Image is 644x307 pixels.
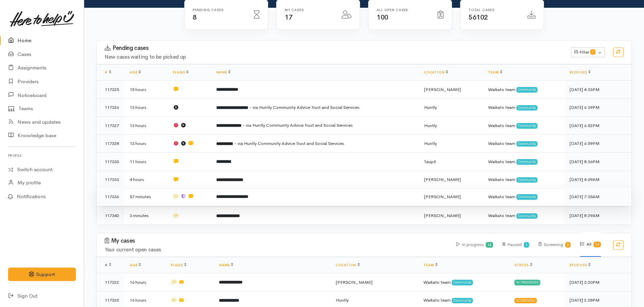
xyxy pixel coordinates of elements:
h3: My cases [105,238,448,244]
td: 117340 [97,207,124,224]
a: Location [424,70,448,74]
span: [PERSON_NAME] [424,194,461,199]
td: [DATE] 6:39PM [564,98,632,117]
div: Paused [503,233,529,257]
div: Screening [539,233,571,257]
div: In progress [456,233,493,257]
td: [DATE] 4:09AM [564,171,632,189]
td: 117330 [97,153,124,171]
span: 17 [285,13,292,22]
span: Community [516,177,538,183]
span: Community [516,87,538,92]
span: 100 [377,13,388,22]
td: Waikato team [483,153,564,171]
td: 57 minutes [124,188,167,206]
td: 117333 [97,171,124,189]
td: [DATE] 6:59PM [564,134,632,153]
td: 117326 [97,98,124,117]
td: Waikato team [418,273,509,291]
a: Team [423,263,437,267]
span: Huntly [336,297,349,303]
td: Waikato team [483,81,564,99]
span: Community [452,280,473,285]
td: 117327 [97,117,124,135]
a: Flags [173,70,188,74]
span: # [105,263,111,267]
span: 8 [193,13,197,22]
td: 13 hours [124,117,167,135]
h6: Total cases [469,8,519,12]
td: [DATE] 3:20PM [564,273,632,291]
td: [DATE] 6:52PM [564,117,632,135]
span: Huntly [424,141,437,146]
div: In progress [514,280,540,285]
span: Community [516,105,538,111]
span: Community [516,159,538,164]
a: Age [130,70,141,74]
td: 13 hours [124,134,167,153]
span: Community [516,194,538,199]
td: Waikato team [483,188,564,206]
h4: Your current open cases [105,247,448,253]
span: 56102 [469,13,488,22]
a: Location [336,263,360,267]
span: Community [452,298,473,303]
td: [DATE] 7:35AM [564,188,632,206]
span: Huntly [424,123,437,128]
a: Flags [171,263,186,267]
td: 11 hours [124,153,167,171]
td: Waikato team [483,117,564,135]
a: Name [216,70,230,74]
h6: All Open cases [377,8,429,12]
span: Community [516,141,538,147]
h6: Profile [8,151,76,160]
td: Waikato team [483,171,564,189]
b: 3 [567,243,569,247]
a: Status [514,263,532,267]
span: 0 [590,49,595,55]
span: - via Huntly Community Advice Trust and Social Services [249,104,359,110]
span: [PERSON_NAME] [424,213,461,218]
span: Huntly [424,104,437,110]
td: Waikato team [483,207,564,224]
h3: Pending cases [105,45,563,52]
a: Received [570,70,590,74]
a: Team [488,70,502,74]
b: 17 [595,242,599,247]
td: [DATE] 8:29AM [564,207,632,224]
td: Waikato team [483,98,564,117]
span: Taupō [424,159,436,164]
td: 15 hours [124,81,167,99]
span: - via Huntly Community Advice Trust and Social Services [243,122,353,128]
span: Community [516,123,538,128]
span: [PERSON_NAME] [424,87,461,92]
h6: Pending cases [193,8,246,12]
b: 1 [525,243,527,247]
span: [PERSON_NAME] [424,177,461,182]
a: Received [570,263,590,267]
td: Waikato team [483,134,564,153]
a: Age [130,263,141,267]
td: 117322 [97,273,124,291]
td: 13 hours [124,98,167,117]
b: 13 [487,243,491,247]
span: Community [516,213,538,219]
td: [DATE] 4:33PM [564,81,632,99]
div: All [580,233,601,257]
td: 3 minutes [124,207,167,224]
div: Screening [514,298,537,303]
a: # [105,70,111,74]
span: - via Huntly Community Advice Trust and Social Services [234,141,344,146]
td: 117328 [97,134,124,153]
td: 117325 [97,81,124,99]
h4: New cases waiting to be picked up [105,54,563,60]
button: Support [8,268,76,281]
h6: My cases [285,8,333,12]
td: 4 hours [124,171,167,189]
span: [PERSON_NAME] [336,279,373,285]
td: [DATE] 8:36PM [564,153,632,171]
a: Name [219,263,233,267]
td: 117336 [97,188,124,206]
td: 16 hours [124,273,165,291]
button: Filter0 [571,47,605,57]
